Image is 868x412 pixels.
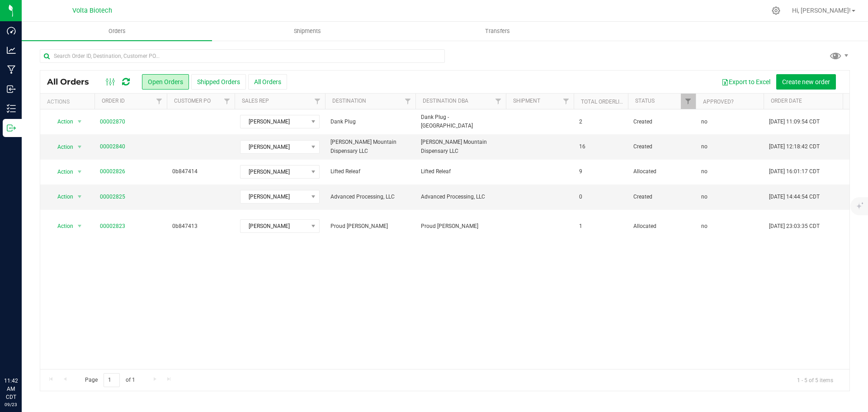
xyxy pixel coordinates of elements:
span: 0 [579,193,582,201]
span: Allocated [633,167,690,176]
a: 00002870 [100,118,125,126]
span: Allocated [633,222,690,231]
span: Transfers [473,27,522,35]
span: Dank Plug - [GEOGRAPHIC_DATA] [421,113,500,130]
span: [PERSON_NAME] Mountain Dispensary LLC [421,138,500,155]
span: Action [49,220,74,232]
inline-svg: Inventory [7,104,16,113]
a: Filter [559,94,574,109]
span: Created [633,118,690,126]
a: Transfers [402,22,593,41]
span: Page of 1 [77,373,142,387]
span: Proud [PERSON_NAME] [330,222,410,231]
a: Filter [310,94,325,109]
span: [PERSON_NAME] [241,115,308,128]
a: Order ID [102,98,125,104]
a: Filter [220,94,235,109]
button: Export to Excel [716,74,776,90]
span: [DATE] 11:09:54 CDT [769,118,820,126]
a: Orders [22,22,212,41]
inline-svg: Dashboard [7,26,16,35]
span: 9 [579,167,582,176]
span: Action [49,190,74,203]
span: no [701,193,708,201]
inline-svg: Outbound [7,123,16,133]
button: Shipped Orders [191,74,246,90]
span: 1 [579,222,582,231]
a: Filter [491,94,506,109]
a: 00002840 [100,142,125,151]
span: 1 - 5 of 5 items [790,373,840,387]
span: select [74,190,85,203]
span: select [74,115,85,128]
span: 2 [579,118,582,126]
input: Search Order ID, Destination, Customer PO... [40,49,445,63]
span: Volta Biotech [72,7,112,14]
span: Shipments [282,27,333,35]
span: [PERSON_NAME] [241,141,308,153]
span: [DATE] 14:44:54 CDT [769,193,820,201]
a: Customer PO [174,98,211,104]
span: no [701,167,708,176]
inline-svg: Analytics [7,46,16,55]
span: no [701,118,708,126]
iframe: Resource center [9,340,36,367]
a: 00002826 [100,167,125,176]
a: Shipment [513,98,540,104]
button: Open Orders [142,74,189,90]
a: Destination [332,98,366,104]
span: [PERSON_NAME] [241,220,308,232]
span: [PERSON_NAME] [241,166,308,178]
span: Orders [96,27,138,35]
span: Lifted Releaf [330,167,410,176]
span: [PERSON_NAME] [241,190,308,203]
span: Hi, [PERSON_NAME]! [792,7,851,14]
button: Create new order [776,74,836,90]
span: 16 [579,142,585,151]
a: Approved? [703,99,734,105]
a: Total Orderlines [581,99,630,105]
span: Action [49,141,74,153]
span: Action [49,115,74,128]
span: Created [633,142,690,151]
a: Destination DBA [423,98,468,104]
a: Status [635,98,655,104]
span: Advanced Processing, LLC [421,193,500,201]
span: [PERSON_NAME] Mountain Dispensary LLC [330,138,410,155]
p: 09/23 [4,401,18,408]
span: no [701,142,708,151]
span: Lifted Releaf [421,167,500,176]
div: Manage settings [770,6,782,15]
a: 00002823 [100,222,125,231]
span: Proud [PERSON_NAME] [421,222,500,231]
span: [DATE] 12:18:42 CDT [769,142,820,151]
a: Filter [152,94,167,109]
span: Action [49,166,74,178]
span: [DATE] 16:01:17 CDT [769,167,820,176]
a: Filter [681,94,696,109]
a: Filter [839,94,854,109]
p: 11:42 AM CDT [4,377,18,401]
span: [DATE] 23:03:35 CDT [769,222,820,231]
inline-svg: Inbound [7,85,16,94]
span: Dank Plug [330,118,410,126]
a: Order Date [771,98,802,104]
div: Actions [47,99,91,105]
a: Filter [401,94,415,109]
button: All Orders [248,74,287,90]
a: 00002825 [100,193,125,201]
span: Created [633,193,690,201]
span: Create new order [782,78,830,85]
span: no [701,222,708,231]
span: Advanced Processing, LLC [330,193,410,201]
span: 0b847413 [172,222,229,231]
span: select [74,166,85,178]
input: 1 [104,373,120,387]
span: 0b847414 [172,167,229,176]
span: select [74,141,85,153]
a: Sales Rep [242,98,269,104]
span: All Orders [47,77,98,87]
a: Shipments [212,22,402,41]
span: select [74,220,85,232]
inline-svg: Manufacturing [7,65,16,74]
